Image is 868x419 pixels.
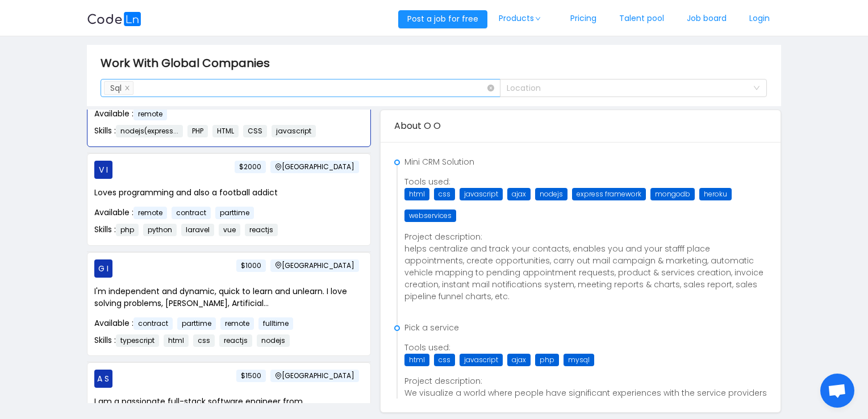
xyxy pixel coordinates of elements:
[164,334,189,347] span: html
[535,354,559,366] span: php
[434,354,455,366] span: css
[110,82,122,94] div: Sql
[236,259,266,272] span: $1000
[404,156,767,168] p: Mini CRM Solution
[257,334,290,347] span: nodejs
[181,224,214,236] span: laravel
[101,54,277,72] span: Work With Global Companies
[116,334,159,347] span: typescript
[133,108,167,120] span: remote
[116,224,139,236] span: php
[270,161,359,173] span: [GEOGRAPHIC_DATA]
[404,243,767,303] p: helps centralize and track your contacts, enables you and your stafff place appointments, create ...
[99,161,108,179] span: V I
[94,224,282,235] span: Skills :
[460,354,503,366] span: javascript
[98,259,108,278] span: G I
[404,188,429,200] span: html
[507,82,748,94] div: Location
[272,125,316,137] span: javascript
[236,370,266,382] span: $1500
[104,81,133,95] li: Sql
[94,125,320,136] span: Skills :
[404,354,429,366] span: html
[219,334,252,347] span: reactjs
[94,317,298,329] span: Available :
[398,13,487,24] a: Post a job for free
[143,224,177,236] span: python
[434,188,455,200] span: css
[460,188,503,200] span: javascript
[753,85,760,93] i: icon: down
[404,342,450,353] span: Tools used:
[245,224,278,236] span: reactjs
[187,125,208,137] span: PHP
[87,12,141,26] img: logobg.f302741d.svg
[820,374,854,408] a: Ouvrir le chat
[94,187,364,199] p: Loves programming and also a football addict
[275,164,282,170] i: icon: environment
[177,317,216,330] span: parttime
[124,85,130,92] i: icon: close
[133,317,173,330] span: contract
[97,370,109,388] span: A S
[404,375,482,387] span: Project description:
[404,322,767,334] p: Pick a service
[219,224,240,236] span: vue
[235,161,266,173] span: $2000
[564,354,594,366] span: mysql
[94,207,258,218] span: Available :
[270,370,359,382] span: [GEOGRAPHIC_DATA]
[535,16,541,22] i: icon: down
[487,85,494,91] i: icon: close-circle
[94,334,294,346] span: Skills :
[215,207,254,219] span: parttime
[243,125,267,137] span: CSS
[212,125,239,137] span: HTML
[699,188,732,200] span: heroku
[270,259,359,272] span: [GEOGRAPHIC_DATA]
[94,286,364,309] p: I'm independent and dynamic, quick to learn and unlearn. I love solving problems, [PERSON_NAME], ...
[394,110,767,142] div: About O O
[404,176,450,187] span: Tools used:
[258,317,293,330] span: fulltime
[404,209,456,222] span: webservices
[275,372,282,379] i: icon: environment
[275,262,282,269] i: icon: environment
[398,10,487,28] button: Post a job for free
[507,354,531,366] span: ajax
[133,207,167,219] span: remote
[507,188,531,200] span: ajax
[193,334,215,347] span: css
[220,317,254,330] span: remote
[116,125,183,137] span: nodejs(express...
[650,188,695,200] span: mongodb
[535,188,567,200] span: nodejs
[94,108,172,119] span: Available :
[404,231,482,242] span: Project description:
[172,207,211,219] span: contract
[572,188,646,200] span: express framework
